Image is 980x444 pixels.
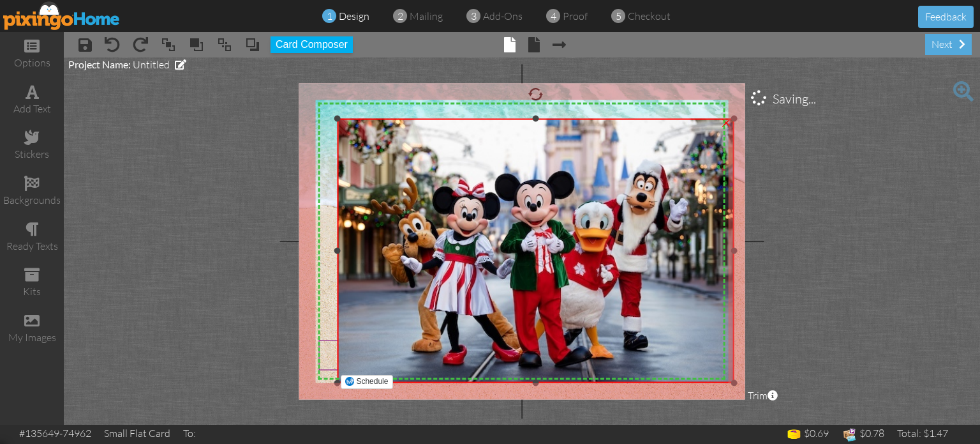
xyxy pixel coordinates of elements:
img: expense-icon.png [842,427,857,443]
button: Feedback [918,6,974,28]
div: next [925,34,972,55]
div: × [716,111,736,132]
div: Total: $1.47 [897,426,948,441]
td: $0.78 [835,425,891,444]
button: Card Composer [271,36,353,53]
td: Small Flat Card [98,425,177,442]
td: $0.69 [780,425,835,444]
span: 5 [616,9,621,24]
span: add-ons [483,10,523,22]
span: proof [563,10,588,22]
span: checkout [628,10,671,22]
button: Schedule [341,375,393,389]
span: mailing [410,10,443,22]
span: Untitled [133,58,170,71]
span: design [339,10,369,22]
span: 3 [471,9,477,24]
img: pixingo logo [3,1,121,30]
span: 1 [327,9,332,24]
img: 20250911-154023-d6a815ad62f1-original.jpg [338,119,734,383]
span: Trim [748,388,778,403]
span: 2 [397,9,403,24]
span: Project Name: [68,58,131,70]
span: To: [183,427,196,440]
span: 4 [551,9,556,24]
img: points-icon.png [786,427,802,443]
span: Schedule [356,377,388,386]
td: #135649-74962 [13,425,98,442]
